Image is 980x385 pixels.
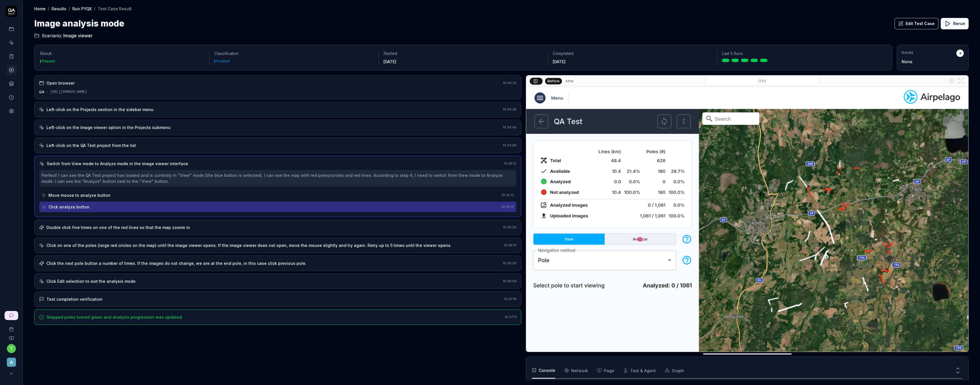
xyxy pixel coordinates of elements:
a: Results [52,6,66,11]
div: Double click five times on one of the red lines so that the map zooms in [46,224,190,230]
div: Click on one of the poles (large red circles on the map) until the image viewer opens. If the ima... [46,242,452,248]
button: Open in full screen [956,76,965,85]
button: A [2,353,20,368]
time: 10:35:12 [502,193,514,197]
time: 10:34:22 [503,81,516,85]
span: Image viewer [63,32,93,39]
button: Click analyze button10:35:13 [39,202,516,212]
time: 10:36:59 [503,279,516,283]
div: Move mouse to analyze button [48,192,111,198]
time: [DATE] [383,59,396,64]
p: Started [383,51,543,56]
time: 10:36:29 [503,261,516,265]
div: Switch from View mode to Analyze mode in the image viewer interface [47,161,188,167]
h1: Image analysis mode [34,17,124,30]
time: 10:34:58 [503,143,516,147]
a: Scenario:Image viewer [34,32,93,39]
p: Completed [553,51,712,56]
button: Show all interative elements [947,76,956,85]
time: [DATE] [553,59,565,64]
div: Click the next pole button a number of times. If the images do not change, we are at the end pole... [46,260,307,266]
a: Book a call with us [2,322,20,331]
div: [URL][DOMAIN_NAME] [50,89,87,95]
img: Screenshot [526,87,968,363]
div: Open browser [46,80,75,86]
p: Result [40,51,205,56]
div: Test Case Result [98,6,132,11]
button: Edit Test Case [895,18,938,29]
div: Stepped poles turned green and analysis progression was updated. [46,314,183,320]
a: New conversation [5,311,18,320]
a: Home [34,6,46,11]
div: Positive [216,60,230,63]
div: / [48,6,49,11]
div: Left-click on the Image viewer option in the Projects submenu [46,124,171,130]
time: 10:35:12 [504,161,516,165]
div: None [902,59,956,65]
a: Documentation [2,331,20,341]
button: Test & Agent [623,363,656,378]
div: Passed [42,60,55,63]
time: 10:34:45 [503,125,516,129]
time: 10:37:17 [505,315,516,319]
div: Left-click on the QA Test project from the list [46,142,136,148]
button: Move mouse to analyze button10:35:12 [39,190,516,200]
p: Last 5 Runs [722,51,882,56]
div: Perfect! I can see the QA Test project has loaded and is currently in "View" mode (the blue butto... [42,172,514,184]
div: / [69,6,70,11]
time: 10:35:20 [503,225,516,229]
div: Left-click on the Projects section in the sidebar menu [46,107,154,112]
span: Scenario: [40,32,62,39]
time: 10:35:13 [502,205,514,209]
div: / [94,6,95,11]
div: Issues [902,50,956,55]
a: Run PYQX [72,6,92,11]
div: Test completion verification [46,296,103,302]
button: After [563,78,576,84]
button: Page [597,363,614,378]
time: 10:34:36 [503,107,516,111]
button: t [7,344,16,353]
div: QA [39,89,44,95]
button: Graph [665,363,684,378]
div: Click Edit selection to exit the analysis mode [46,278,136,284]
time: 10:37:16 [504,297,516,301]
button: Before [545,78,562,84]
button: Network [564,363,588,378]
span: A [7,358,16,367]
p: Classification [214,51,374,56]
button: Console [532,363,555,378]
div: Click analyze button [48,204,89,210]
button: Rerun [941,18,969,29]
time: 10:36:13 [504,243,516,247]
